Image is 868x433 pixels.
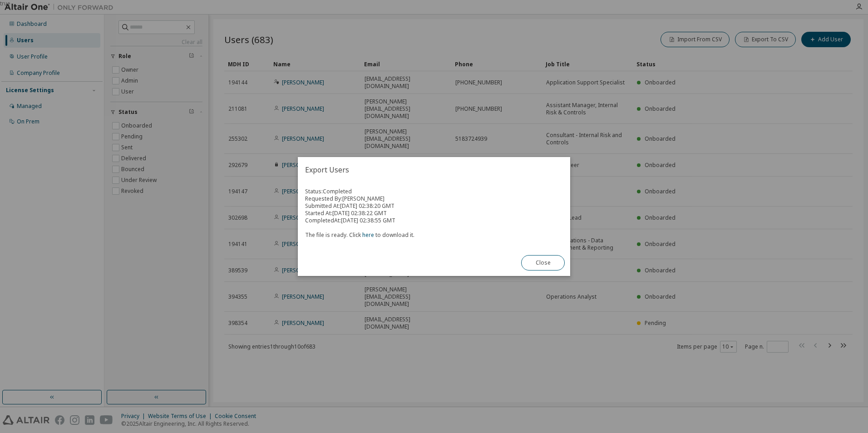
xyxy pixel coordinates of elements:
[305,188,563,239] div: Status: Completed Requested By: [PERSON_NAME] Started At: [DATE] 02:38:22 GMT Completed At: [DATE...
[305,202,563,210] div: Submitted At: [DATE] 02:38:20 GMT
[362,231,374,239] a: here
[521,255,565,271] button: Close
[298,157,570,182] h2: Export Users
[305,224,563,239] div: The file is ready. Click to download it.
